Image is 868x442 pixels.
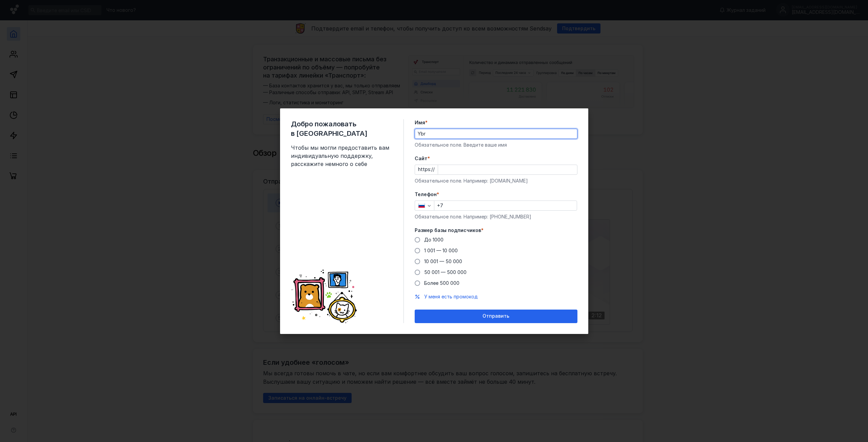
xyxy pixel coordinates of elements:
[424,294,478,299] span: У меня есть промокод
[424,293,478,300] button: У меня есть промокод
[415,227,481,234] span: Размер базы подписчиков
[415,142,577,148] div: Обязательное поле. Введите ваше имя
[415,119,425,126] span: Имя
[482,313,509,319] span: Отправить
[415,213,577,220] div: Обязательное поле. Например: [PHONE_NUMBER]
[415,310,577,323] button: Отправить
[424,269,467,275] span: 50 001 — 500 000
[424,248,458,253] span: 1 001 — 10 000
[424,280,459,286] span: Более 500 000
[291,119,393,138] span: Добро пожаловать в [GEOGRAPHIC_DATA]
[415,191,437,198] span: Телефон
[291,144,393,168] span: Чтобы мы могли предоставить вам индивидуальную поддержку, расскажите немного о себе
[415,155,428,162] span: Cайт
[424,258,462,264] span: 10 001 — 50 000
[424,237,443,243] span: До 1000
[415,177,577,184] div: Обязательное поле. Например: [DOMAIN_NAME]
